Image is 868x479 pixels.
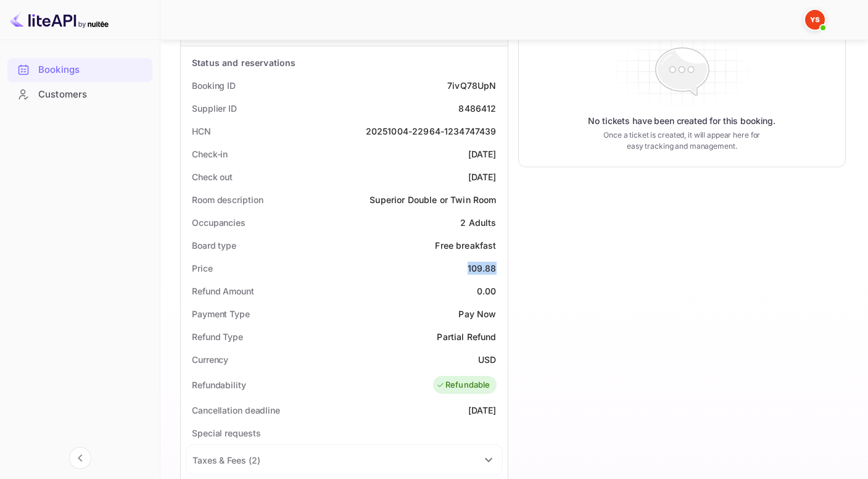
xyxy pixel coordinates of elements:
div: Partial Refund [437,330,496,343]
div: Check-in [192,148,228,160]
div: Free breakfast [435,239,496,252]
div: Pay Now [458,307,496,320]
div: Superior Double or Twin Room [370,193,496,206]
div: Customers [38,88,146,102]
div: 20251004-22964-1234747439 [366,125,497,138]
div: 7ivQ78UpN [447,79,496,92]
div: Refund Type [192,330,243,343]
div: Refundable [436,379,490,391]
div: HCN [192,125,211,138]
a: Bookings [7,58,152,81]
div: Taxes & Fees (2) [186,445,502,475]
div: Booking ID [192,79,236,92]
img: LiteAPI logo [10,10,109,30]
div: Room description [192,193,263,206]
div: Check out [192,170,233,183]
p: No tickets have been created for this booking. [588,115,775,127]
div: 2 Adults [460,216,496,229]
div: [DATE] [468,148,497,160]
div: Refundability [192,378,246,391]
div: USD [478,353,496,366]
div: Supplier ID [192,102,237,115]
div: 0.00 [477,285,497,298]
img: Yandex Support [805,10,825,30]
div: Cancellation deadline [192,404,280,417]
a: Customers [7,83,152,106]
div: Bookings [38,63,146,77]
p: Once a ticket is created, it will appear here for easy tracking and management. [595,130,769,152]
div: Taxes & Fees ( 2 ) [192,454,260,467]
div: Status and reservations [192,56,296,69]
div: [DATE] [468,404,497,417]
div: Board type [192,239,236,252]
div: Price [192,262,213,275]
div: [DATE] [468,170,497,183]
div: Bookings [7,58,152,82]
div: Special requests [192,427,260,439]
div: 8486412 [458,102,496,115]
div: Currency [192,353,228,366]
div: Payment Type [192,307,250,320]
div: Refund Amount [192,285,254,298]
div: 109.88 [468,262,497,275]
div: Occupancies [192,216,246,229]
div: Customers [7,83,152,107]
button: Collapse navigation [69,447,91,469]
